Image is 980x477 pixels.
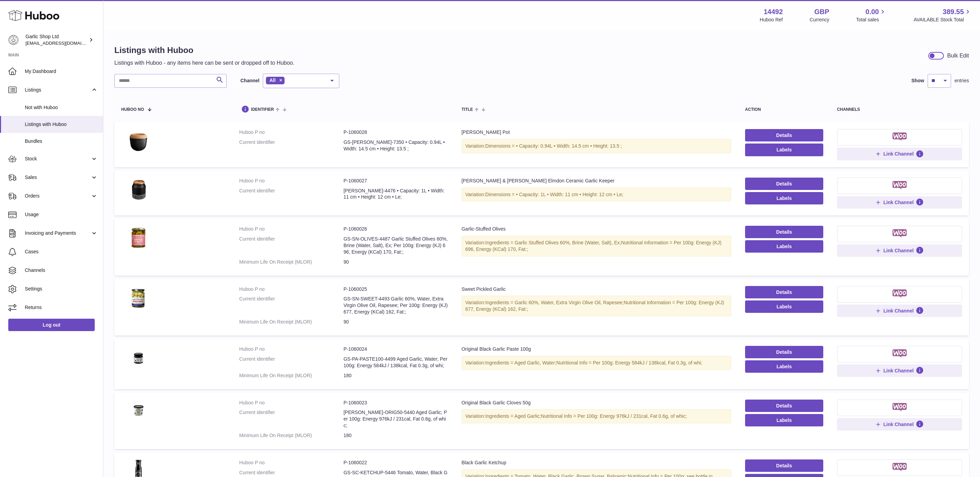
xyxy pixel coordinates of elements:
button: Labels [745,360,823,373]
img: Sweet Pickled Garlic [121,286,156,310]
img: Garlic-Stuffed Olives [121,226,156,250]
dd: 180 [343,432,448,439]
div: [PERSON_NAME] Pot [462,129,731,136]
span: Usage [25,211,98,218]
span: entries [955,77,969,84]
div: Variation: [462,296,731,316]
span: Link Channel [883,151,914,157]
dd: 90 [343,259,448,265]
a: Details [745,129,823,141]
dd: GS-SN-SWEET-4493 Garlic 60%, Water, Extra Virgin Olive Oil, Rapesee; Per 100g: Energy (KJ) 677, E... [343,296,448,315]
dt: Current identifier [239,296,344,315]
dt: Current identifier [239,236,344,255]
dt: Huboo P no [239,459,344,466]
span: Link Channel [883,368,914,374]
span: All [269,77,276,83]
dt: Minimum Life On Receipt (MLOR) [239,319,344,325]
div: action [745,107,823,112]
span: Bundles [25,138,98,145]
span: [EMAIL_ADDRESS][DOMAIN_NAME] [25,40,101,46]
div: channels [837,107,962,112]
span: Nutritional Information = Per 100g: Energy (KJ) 696, Energy (KCal) 170, Fat:; [465,240,722,252]
a: 389.55 AVAILABLE Stock Total [914,7,972,23]
span: Orders [25,193,91,199]
a: Details [745,400,823,412]
strong: 14492 [764,7,783,17]
span: Link Channel [883,421,914,427]
div: Huboo Ref [760,17,783,23]
dd: [PERSON_NAME]-ORIG50-5440 Aged Garlic; Per 100g: Energy 976kJ / 231cal, Fat 0.6g, of whic; [343,409,448,429]
button: Labels [745,300,823,313]
span: Total sales [856,17,887,23]
span: Stock [25,156,91,162]
dt: Current identifier [239,188,344,201]
div: Garlic-Stuffed Olives [462,226,731,232]
span: Dimensions = • Capacity: 0.94L • Width: 14.5 cm • Height: 13.5 ; [485,143,622,149]
span: Not with Huboo [25,104,98,111]
dd: GS-SN-OLIVES-4487 Garlic Stuffed Olives 60%, Brine (Water, Salt), Ex; Per 100g: Energy (KJ) 696, ... [343,236,448,255]
span: Listings with Huboo [25,121,98,128]
span: Sales [25,174,91,181]
dt: Huboo P no [239,129,344,136]
img: woocommerce-small.png [893,229,907,237]
div: Bulk Edit [947,52,969,60]
button: Link Channel [837,418,962,431]
div: Garlic Shop Ltd [25,33,87,46]
dd: P-1060026 [343,226,448,232]
dt: Current identifier [239,356,344,369]
button: Labels [745,414,823,426]
dd: P-1060022 [343,459,448,466]
p: Listings with Huboo - any items here can be sent or dropped off to Huboo. [114,59,295,67]
dd: GS-PA-PASTE100-4499 Aged Garlic, Water; Per 100g: Energy 584kJ / 138kcal, Fat 0.3g, of whi; [343,356,448,369]
button: Link Channel [837,196,962,209]
span: Invoicing and Payments [25,230,91,236]
div: Variation: [462,139,731,153]
dt: Current identifier [239,139,344,152]
span: AVAILABLE Stock Total [914,17,972,23]
img: Original Black Garlic Paste 100g [121,346,156,370]
button: Link Channel [837,244,962,257]
img: internalAdmin-14492@internal.huboo.com [8,35,19,45]
span: 0.00 [866,7,879,17]
button: Labels [745,240,823,253]
span: Link Channel [883,247,914,254]
span: My Dashboard [25,68,98,75]
span: Ingredients = Aged Garlic, Water; [485,360,556,365]
span: Nutritional Info = Per 100g: Energy 976kJ / 231cal, Fat 0.6g, of whic; [541,413,687,419]
label: Show [911,77,924,84]
span: Settings [25,286,98,292]
dd: P-1060028 [343,129,448,136]
div: Original Black Garlic Cloves 50g [462,400,731,406]
dd: [PERSON_NAME]-4476 • Capacity: 1L • Width: 11 cm • Height: 12 cm • Le; [343,188,448,201]
dd: GS-[PERSON_NAME]-7350 • Capacity: 0.94L • Width: 14.5 cm • Height: 13.5 ; [343,139,448,152]
div: Variation: [462,409,731,423]
img: woocommerce-small.png [893,403,907,411]
img: woocommerce-small.png [893,181,907,189]
img: woocommerce-small.png [893,349,907,358]
div: Variation: [462,356,731,370]
dt: Current identifier [239,409,344,429]
div: Black Garlic Ketchup [462,459,731,466]
dd: 90 [343,319,448,325]
span: Ingredients = Garlic Stuffed Olives 60%, Brine (Water, Salt), Ex; [485,240,621,245]
dd: P-1060025 [343,286,448,293]
dt: Huboo P no [239,178,344,184]
span: Huboo no [121,107,144,112]
div: Currency [810,17,829,23]
span: Listings [25,87,91,93]
dt: Huboo P no [239,346,344,352]
div: Variation: [462,188,731,202]
span: Ingredients = Garlic 60%, Water, Extra Virgin Olive Oil, Rapesee; [485,300,624,305]
label: Channel [240,77,259,84]
a: Details [745,286,823,298]
a: 0.00 Total sales [856,7,887,23]
span: title [462,107,473,112]
dt: Huboo P no [239,226,344,232]
button: Labels [745,192,823,204]
a: Details [745,226,823,238]
span: Nutritional Info = Per 100g: Energy 584kJ / 138kcal, Fat 0.3g, of whi; [556,360,702,365]
dd: P-1060023 [343,400,448,406]
div: [PERSON_NAME] & [PERSON_NAME] Elmdon Ceramic Garlic Keeper [462,178,731,184]
img: woocommerce-small.png [893,289,907,298]
dd: P-1060024 [343,346,448,352]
